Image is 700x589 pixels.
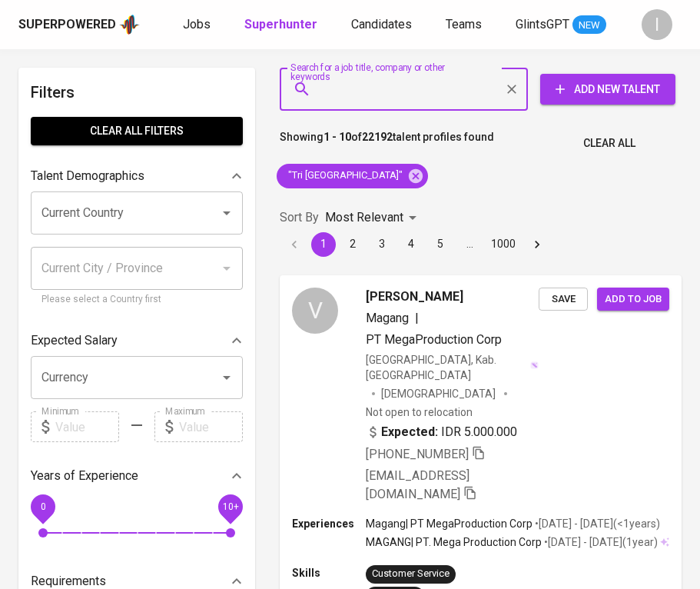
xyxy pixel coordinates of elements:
[31,161,243,191] div: Talent Demographics
[244,15,320,35] a: Superhunter
[222,501,238,512] span: 10+
[366,288,463,306] span: [PERSON_NAME]
[277,168,412,183] span: "Tri [GEOGRAPHIC_DATA]"
[381,423,438,441] b: Expected:
[486,232,520,257] button: Go to page 1000
[311,232,336,257] button: page 1
[366,534,542,550] p: MAGANG | PT. Mega Production Corp
[366,332,502,347] span: PT MegaProduction Corp
[366,423,517,441] div: IDR 5.000.000
[572,18,606,33] span: NEW
[31,325,243,356] div: Expected Salary
[583,134,635,153] span: Clear All
[40,501,45,512] span: 0
[366,516,532,531] p: Magang | PT MegaProduction Corp
[457,236,482,251] div: …
[277,164,428,188] div: "Tri [GEOGRAPHIC_DATA]"
[31,80,243,105] h6: Filters
[280,208,319,227] p: Sort By
[31,167,144,185] p: Talent Demographics
[340,232,365,257] button: Go to page 2
[415,309,419,328] span: |
[183,17,211,32] span: Jobs
[597,288,669,311] button: Add to job
[366,468,469,501] span: [EMAIL_ADDRESS][DOMAIN_NAME]
[323,131,351,143] b: 1 - 10
[366,447,469,461] span: [PHONE_NUMBER]
[325,204,422,232] div: Most Relevant
[542,534,658,550] p: • [DATE] - [DATE] ( 1 year )
[399,232,423,257] button: Go to page 4
[366,352,539,383] div: [GEOGRAPHIC_DATA], Kab. [GEOGRAPHIC_DATA]
[31,117,243,145] button: Clear All filters
[351,17,412,32] span: Candidates
[179,411,243,442] input: Value
[532,516,660,531] p: • [DATE] - [DATE] ( <1 years )
[43,121,231,141] span: Clear All filters
[516,17,569,32] span: GlintsGPT
[292,565,366,581] p: Skills
[31,331,118,350] p: Expected Salary
[216,202,237,224] button: Open
[41,292,232,308] p: Please select a Country first
[546,291,580,308] span: Save
[446,17,482,32] span: Teams
[183,15,214,35] a: Jobs
[18,13,140,36] a: Superpoweredapp logo
[325,208,403,227] p: Most Relevant
[366,404,473,420] p: Not open to relocation
[55,411,119,442] input: Value
[18,16,116,34] div: Superpowered
[530,361,539,370] img: magic_wand.svg
[292,288,338,334] div: V
[381,386,498,401] span: [DEMOGRAPHIC_DATA]
[351,15,415,35] a: Candidates
[446,15,485,35] a: Teams
[216,367,237,388] button: Open
[280,129,494,158] p: Showing of talent profiles found
[539,288,588,311] button: Save
[31,461,243,491] div: Years of Experience
[292,516,366,531] p: Experiences
[642,9,672,40] div: I
[525,232,549,257] button: Go to next page
[366,311,409,325] span: Magang
[577,129,642,158] button: Clear All
[605,291,662,308] span: Add to job
[244,17,317,32] b: Superhunter
[428,232,453,257] button: Go to page 5
[501,78,523,100] button: Clear
[372,567,450,581] div: Customer Service
[516,15,606,35] a: GlintsGPT NEW
[280,232,552,257] nav: pagination navigation
[31,467,138,485] p: Years of Experience
[119,13,140,36] img: app logo
[552,80,663,99] span: Add New Talent
[370,232,394,257] button: Go to page 3
[540,74,675,105] button: Add New Talent
[362,131,393,143] b: 22192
